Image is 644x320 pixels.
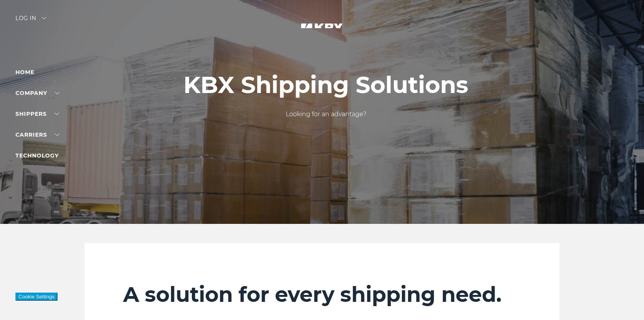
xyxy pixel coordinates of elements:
[15,293,58,301] button: Cookie Settings
[183,110,468,119] p: Looking for an advantage?
[15,90,59,97] a: Company
[293,15,351,49] img: kbx logo
[15,69,34,76] a: Home
[42,17,46,19] img: arrow
[15,110,59,117] a: SHIPPERS
[15,131,59,138] a: Carriers
[183,72,468,98] h1: KBX Shipping Solutions
[15,15,46,27] div: Log in
[15,152,59,159] a: Technology
[123,282,521,307] h2: A solution for every shipping need.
